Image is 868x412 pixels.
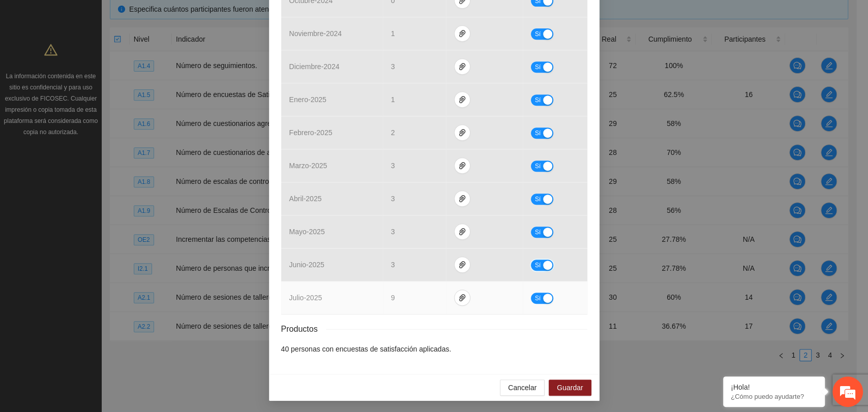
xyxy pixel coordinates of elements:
[508,382,536,393] span: Cancelar
[289,228,325,236] span: mayo - 2025
[534,94,541,106] span: Sí
[534,194,541,205] span: Sí
[534,161,541,172] span: Sí
[731,383,817,391] div: ¡Hola!
[391,294,395,302] span: 9
[454,157,470,174] button: paper-clip
[289,96,326,104] span: enero - 2025
[455,96,470,104] span: paper-clip
[534,28,541,40] span: Sí
[455,29,470,38] span: paper-clip
[534,260,541,271] span: Sí
[289,29,342,38] span: noviembre - 2024
[455,294,470,302] span: paper-clip
[454,290,470,306] button: paper-clip
[455,62,470,71] span: paper-clip
[391,162,395,170] span: 3
[534,293,541,304] span: Sí
[454,257,470,273] button: paper-clip
[454,191,470,207] button: paper-clip
[289,129,333,137] span: febrero - 2025
[454,224,470,240] button: paper-clip
[289,162,327,170] span: marzo - 2025
[455,195,470,203] span: paper-clip
[5,277,194,313] textarea: Escriba su mensaje y pulse “Intro”
[455,129,470,137] span: paper-clip
[53,52,171,65] div: Chatee con nosotros ahora
[454,91,470,108] button: paper-clip
[391,261,395,269] span: 3
[454,124,470,141] button: paper-clip
[289,62,340,71] span: diciembre - 2024
[454,25,470,42] button: paper-clip
[281,323,326,335] span: Productos
[391,96,395,104] span: 1
[289,261,324,269] span: junio - 2025
[391,29,395,38] span: 1
[454,58,470,75] button: paper-clip
[391,129,395,137] span: 2
[557,382,583,393] span: Guardar
[391,195,395,203] span: 3
[289,195,322,203] span: abril - 2025
[455,228,470,236] span: paper-clip
[549,379,591,396] button: Guardar
[731,393,817,400] p: ¿Cómo puedo ayudarte?
[59,136,140,238] span: Estamos en línea.
[500,379,545,396] button: Cancelar
[534,61,541,73] span: Sí
[281,343,587,355] li: 40 personas con encuestas de satisfacción aplicadas.
[534,227,541,238] span: Sí
[391,62,395,71] span: 3
[289,294,322,302] span: julio - 2025
[455,162,470,170] span: paper-clip
[167,5,191,29] div: Minimizar ventana de chat en vivo
[455,261,470,269] span: paper-clip
[534,128,541,139] span: Sí
[391,228,395,236] span: 3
